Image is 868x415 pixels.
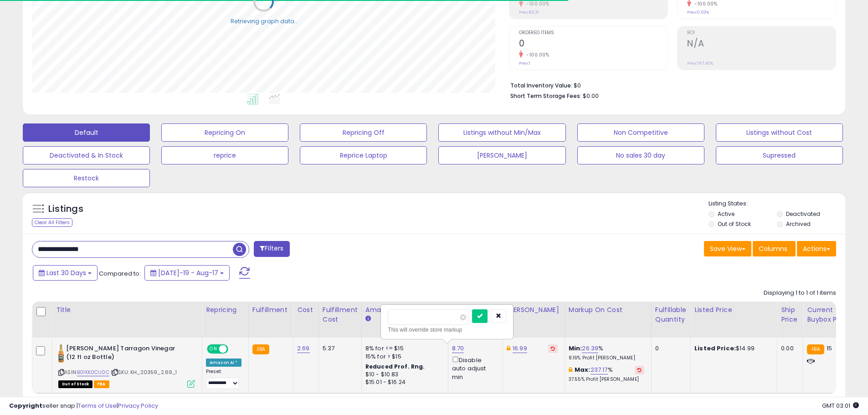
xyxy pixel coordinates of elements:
small: Amazon Fees. [365,315,371,323]
th: The percentage added to the cost of goods (COGS) that forms the calculator for Min & Max prices. [565,302,651,338]
div: Fulfillable Quantity [655,305,687,324]
span: ON [208,345,219,353]
span: FBA [94,380,109,388]
div: 8% for <= $15 [365,344,441,353]
button: Columns [753,241,796,256]
label: Active [718,210,734,218]
button: Repricing On [161,123,288,142]
b: Short Term Storage Fees: [510,92,581,100]
span: All listings that are currently out of stock and unavailable for purchase on Amazon [58,380,92,388]
p: 37.55% Profit [PERSON_NAME] [569,376,644,383]
div: seller snap | | [9,402,158,410]
h5: Listings [48,203,83,215]
a: Privacy Policy [118,401,158,410]
b: Total Inventory Value: [510,82,572,89]
div: Amazon AI * [206,359,241,367]
div: This will override store markup [388,325,506,334]
div: 5.37 [323,344,354,353]
span: | SKU: KH_20359_2.69_1 [111,369,177,376]
button: Actions [797,241,836,256]
b: Max: [575,365,591,374]
b: Listed Price: [694,344,736,353]
span: Last 30 Days [46,268,86,277]
span: Columns [759,244,787,253]
a: 16.99 [513,344,527,353]
button: [DATE]-19 - Aug-17 [144,265,230,281]
div: Listed Price [694,305,773,315]
small: Prev: 197.40% [687,61,713,66]
small: Prev: $5.31 [519,10,539,15]
button: Non Competitive [577,123,704,142]
label: Archived [786,220,811,228]
small: -100.00% [523,51,549,58]
div: $15.01 - $16.24 [365,379,441,386]
div: % [569,344,644,361]
div: Fulfillment [252,305,289,315]
button: Supressed [716,146,843,164]
b: [PERSON_NAME] Tarragon Vinegar (12 fl oz Bottle) [66,344,177,364]
b: Reduced Prof. Rng. [365,363,425,370]
div: ASIN: [58,344,195,387]
div: Disable auto adjust min [452,355,496,381]
div: Preset: [206,369,241,389]
div: Retrieving graph data.. [231,17,297,25]
span: [DATE]-19 - Aug-17 [158,268,218,277]
button: No sales 30 day [577,146,704,164]
div: 0 [655,344,683,353]
span: $0.00 [583,92,599,100]
span: 2025-09-17 03:01 GMT [822,401,859,410]
small: FBA [252,344,269,354]
button: Deactivated & In Stock [23,146,150,164]
button: Restock [23,169,150,187]
div: Cost [297,305,315,315]
button: Repricing Off [300,123,427,142]
h2: N/A [687,38,836,51]
a: 2.69 [297,344,310,353]
div: 15% for > $15 [365,353,441,361]
label: Out of Stock [718,220,751,228]
div: 0.00 [781,344,796,353]
small: FBA [807,344,824,354]
div: Markup on Cost [569,305,647,315]
b: Min: [569,344,582,353]
button: Save View [704,241,751,256]
small: Prev: 0.63% [687,10,709,15]
small: -100.00% [523,0,549,7]
div: Displaying 1 to 1 of 1 items [764,289,836,297]
p: Listing States: [709,200,845,208]
a: 237.17 [591,365,608,374]
div: Amazon Fees [365,305,444,315]
h2: 0 [519,38,668,51]
small: -100.00% [691,0,717,7]
p: 8.16% Profit [PERSON_NAME] [569,355,644,361]
div: Title [56,305,198,315]
button: reprice [161,146,288,164]
label: Deactivated [786,210,820,218]
div: Ship Price [781,305,799,324]
span: ROI [687,31,836,36]
span: OFF [227,345,241,353]
button: Listings without Cost [716,123,843,142]
button: Default [23,123,150,142]
span: Ordered Items [519,31,668,36]
div: Clear All Filters [32,218,72,227]
a: Terms of Use [78,401,117,410]
small: Prev: 1 [519,61,530,66]
span: Compared to: [99,269,141,278]
a: 26.39 [582,344,598,353]
div: % [569,366,644,383]
a: 8.70 [452,344,464,353]
span: 15 [827,344,832,353]
div: [PERSON_NAME] [507,305,561,315]
button: Last 30 Days [33,265,98,281]
div: Current Buybox Price [807,305,854,324]
div: Repricing [206,305,245,315]
button: Filters [254,241,289,257]
strong: Copyright [9,401,42,410]
div: $14.99 [694,344,770,353]
button: Reprice Laptop [300,146,427,164]
button: [PERSON_NAME] [438,146,565,164]
div: $10 - $10.83 [365,371,441,379]
div: Fulfillment Cost [323,305,358,324]
a: B01KK0CU0C [77,369,109,376]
